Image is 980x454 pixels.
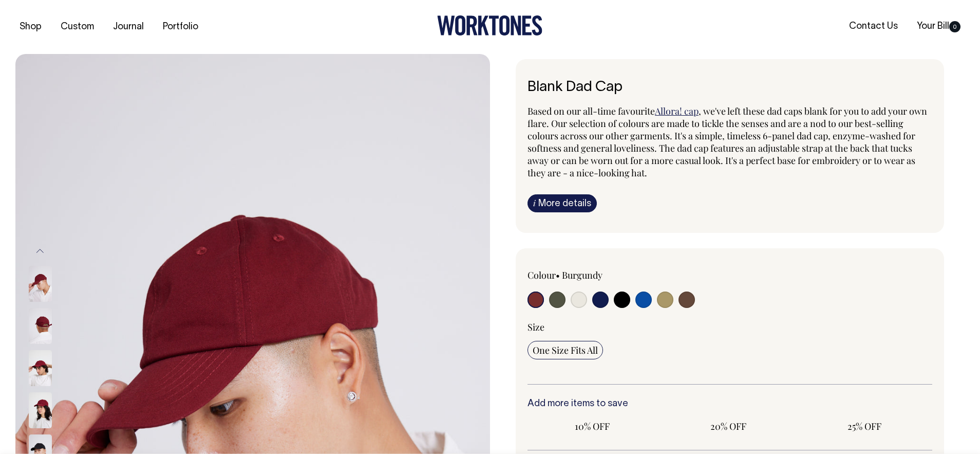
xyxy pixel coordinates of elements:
input: One Size Fits All [527,341,603,359]
a: Shop [15,19,46,35]
label: Burgundy [562,269,602,281]
span: Based on our all-time favourite [527,105,655,117]
a: iMore details [527,194,597,212]
input: 20% OFF [664,417,794,435]
div: Colour [527,269,689,281]
img: burgundy [29,350,52,386]
a: Your Bill0 [913,18,965,35]
input: 10% OFF [527,417,657,435]
span: , we've left these dad caps blank for you to add your own flare. Our selection of colours are mad... [527,105,927,179]
img: burgundy [29,308,52,344]
span: One Size Fits All [533,344,598,356]
span: i [533,197,536,208]
span: 25% OFF [804,420,924,432]
h6: Add more items to save [527,399,932,409]
a: Portfolio [159,19,202,35]
a: Journal [109,19,148,35]
img: burgundy [29,266,52,302]
span: 10% OFF [533,420,652,432]
a: Allora! cap [655,105,699,117]
button: Previous [32,240,48,263]
div: Size [527,321,932,333]
img: burgundy [29,392,52,428]
input: 25% OFF [799,417,929,435]
a: Custom [56,19,98,35]
a: Contact Us [845,18,902,35]
h6: Blank Dad Cap [527,80,932,96]
span: • [556,269,560,281]
span: 20% OFF [669,420,788,432]
span: 0 [949,21,960,32]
